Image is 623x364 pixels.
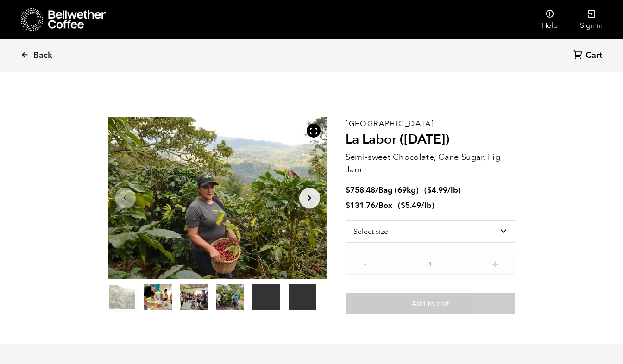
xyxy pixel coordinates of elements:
[401,200,405,211] span: $
[33,50,52,61] span: Back
[375,200,378,211] span: /
[490,258,501,268] button: +
[421,200,432,211] span: /lb
[346,293,516,314] button: Add to cart
[401,200,421,211] bdi: 5.49
[375,185,378,195] span: /
[346,185,350,195] span: $
[346,200,350,211] span: $
[585,50,602,61] span: Cart
[289,284,316,310] video: Your browser does not support the video tag.
[346,132,516,148] h2: La Labor ([DATE])
[346,200,375,211] bdi: 131.76
[378,185,419,195] span: Bag (69kg)
[427,185,432,195] span: $
[378,200,392,211] span: Box
[427,185,447,195] bdi: 4.99
[573,50,604,62] a: Cart
[252,284,280,310] video: Your browser does not support the video tag.
[447,185,458,195] span: /lb
[398,200,434,211] span: ( )
[346,151,516,176] p: Semi-sweet Chocolate, Cane Sugar, Fig Jam
[359,258,371,268] button: -
[346,185,375,195] bdi: 758.48
[424,185,461,195] span: ( )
